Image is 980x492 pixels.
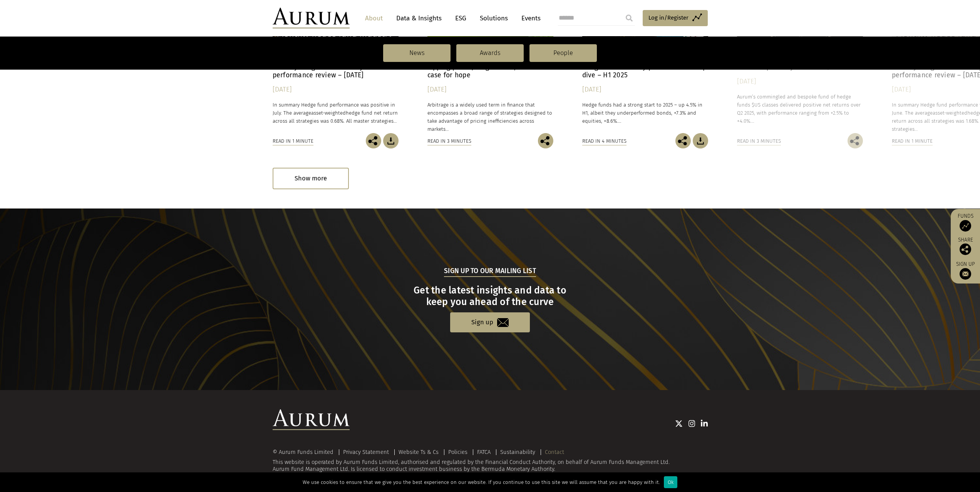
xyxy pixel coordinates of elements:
[311,110,346,116] span: asset-weighted
[343,449,389,455] a: Privacy Statement
[273,137,313,145] div: Read in 1 minute
[273,449,337,455] div: © Aurum Funds Limited
[622,10,637,26] input: Submit
[477,449,491,455] a: FATCA
[960,220,971,232] img: Access Funds
[582,63,708,79] h4: Hedge fund industry performance deep dive – H1 2025
[892,137,933,145] div: Read in 1 minute
[273,101,399,125] p: In summary Hedge fund performance was positive in July. The average hedge fund net return across ...
[960,268,971,280] img: Sign up to our newsletter
[456,44,524,62] a: Awards
[737,137,781,145] div: Read in 3 minutes
[675,133,691,148] img: Share this post
[737,93,863,125] p: Aurum’s commingled and bespoke fund of hedge funds $US classes delivered positive net returns ove...
[529,44,597,62] a: People
[675,420,683,427] img: Twitter icon
[582,101,708,125] p: Hedge funds had a strong start to 2025 – up 4.5% in H1, albeit they underperformed bonds, +7.3% a...
[960,243,971,255] img: Share this post
[848,133,863,148] img: Share this post
[582,84,708,95] div: [DATE]
[538,133,553,148] img: Share this post
[427,84,553,95] div: [DATE]
[361,11,387,25] a: About
[273,63,399,79] h4: Monthly hedge fund industry performance review – [DATE]
[476,11,512,25] a: Solutions
[693,133,708,148] img: Download Article
[582,137,627,145] div: Read in 4 minutes
[737,76,863,87] div: [DATE]
[933,110,967,116] span: asset-weighted
[955,261,976,280] a: Sign up
[648,13,689,22] span: Log in/Register
[427,101,553,133] p: Arbitrage is a widely used term in finance that encompasses a broad range of strategies designed ...
[955,237,976,255] div: Share
[450,312,530,332] a: Sign up
[500,449,535,455] a: Sustainability
[448,449,467,455] a: Policies
[392,11,446,25] a: Data & Insights
[444,266,536,277] h5: Sign up to our mailing list
[518,11,541,25] a: Events
[383,44,451,62] a: News
[643,10,708,26] a: Log in/Register
[701,420,708,427] img: Linkedin icon
[399,449,439,455] a: Website Ts & Cs
[273,168,349,189] div: Show more
[545,449,564,455] a: Contact
[273,409,350,430] img: Aurum Logo
[273,84,399,95] div: [DATE]
[955,213,976,232] a: Funds
[273,449,708,473] div: This website is operated by Aurum Funds Limited, authorised and regulated by the Financial Conduc...
[383,133,399,148] img: Download Article
[366,133,381,148] img: Share this post
[273,8,350,28] img: Aurum
[689,420,695,427] img: Instagram icon
[451,11,470,25] a: ESG
[664,476,677,488] div: Ok
[427,137,471,145] div: Read in 3 minutes
[427,63,553,79] h4: Tipping points, tough truths, and the case for hope
[273,285,707,308] h3: Get the latest insights and data to keep you ahead of the curve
